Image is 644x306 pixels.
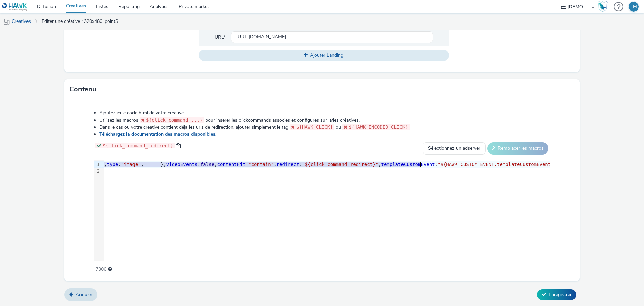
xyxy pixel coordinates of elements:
li: Dans le cas où votre créative contient déjà les urls de redirection, ajouter simplement le tag ou [99,124,550,131]
button: Remplacer les macros [487,142,548,155]
span: ${HAWK_ENCODED_CLICK} [349,124,408,130]
button: Enregistrer [537,289,576,300]
li: Ajoutez ici le code html de votre créative [99,110,550,116]
div: 2 [94,168,101,175]
span: contentFit [217,162,246,167]
img: undefined Logo [2,3,28,11]
span: ${click_command_redirect} [103,143,173,148]
a: Annuler [64,288,97,301]
span: false [200,162,214,167]
span: "${click_command_redirect}" [302,162,378,167]
input: url... [231,31,433,43]
span: "${HAWK_CUSTOM_EVENT.templateCustomEvent}" [438,162,556,167]
span: Enregistrer [549,291,572,298]
span: ${HAWK_CLICK} [296,124,333,130]
a: Téléchargez la documentation des macros disponibles. [99,131,219,137]
span: Annuler [76,291,92,298]
img: Hawk Academy [598,1,608,12]
h3: Contenu [69,84,96,94]
button: Ajouter Landing [199,50,449,61]
span: copy to clipboard [176,143,181,148]
span: videoEvents [166,162,198,167]
span: 7306 [96,266,106,273]
span: type [107,162,118,167]
span: Ajouter Landing [310,52,343,58]
span: "image" [121,162,141,167]
div: 1 [94,161,101,168]
span: redirect [277,162,299,167]
span: ${click_command_...} [146,117,203,123]
img: mobile [3,18,10,25]
div: FM [630,2,637,12]
a: Hawk Academy [598,1,610,12]
span: "contain" [248,162,274,167]
span: templateCustomEvent [381,162,435,167]
div: Longueur maximale conseillée 3000 caractères. [108,266,112,273]
a: Editer une créative : 320x480_pointS [38,13,122,30]
li: Utilisez les macros pour insérer les clickcommands associés et configurés sur la/les créatives. [99,117,550,124]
